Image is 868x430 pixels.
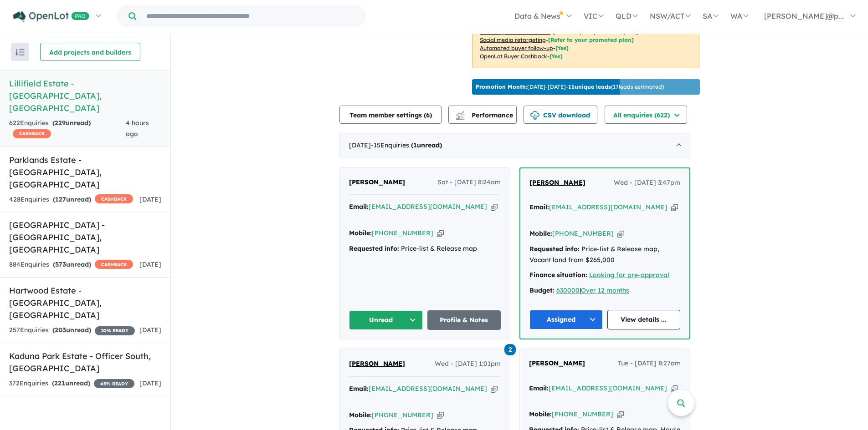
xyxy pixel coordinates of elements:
h5: Kaduna Park Estate - Officer South , [GEOGRAPHIC_DATA] [9,350,161,374]
button: Copy [617,410,624,419]
strong: Requested info: [529,245,580,253]
div: 372 Enquir ies [9,378,134,389]
strong: ( unread) [411,141,442,149]
span: 4 hours ago [126,119,149,138]
span: 1 [413,141,417,149]
input: Try estate name, suburb, builder or developer [138,6,363,26]
span: 127 [55,195,66,203]
strong: Requested info: [349,244,399,253]
span: Performance [457,111,513,119]
span: 20 % READY [95,326,135,335]
button: Copy [491,384,498,394]
strong: Mobile: [349,229,372,237]
a: [PERSON_NAME] [349,177,405,188]
img: Openlot PRO Logo White [13,11,89,22]
button: Assigned [529,310,603,329]
strong: ( unread) [52,119,91,127]
button: CSV download [524,106,597,124]
strong: Email: [349,384,369,393]
a: Looking for pre-approval [589,271,669,279]
img: download icon [530,111,539,120]
h5: Parklands Estate - [GEOGRAPHIC_DATA] , [GEOGRAPHIC_DATA] [9,154,161,191]
a: [PHONE_NUMBER] [552,229,614,238]
strong: ( unread) [52,379,90,387]
span: [DATE] [139,326,161,334]
a: [PHONE_NUMBER] [372,229,433,237]
strong: Mobile: [529,410,552,418]
span: 573 [55,260,66,268]
a: [EMAIL_ADDRESS][DOMAIN_NAME] [549,384,667,392]
span: 221 [54,379,65,387]
u: Geo-targeted email & SMS [480,28,550,35]
span: CASHBACK [13,129,51,138]
a: Profile & Notes [427,310,501,330]
u: Social media retargeting [480,36,546,43]
b: Promotion Month: [476,83,527,90]
button: Copy [671,384,678,393]
strong: Mobile: [349,411,372,419]
span: 45 % READY [94,379,134,388]
div: 257 Enquir ies [9,325,135,336]
button: Performance [448,106,517,124]
div: 428 Enquir ies [9,194,133,205]
span: [PERSON_NAME]@p... [764,11,844,20]
h5: Hartwood Estate - [GEOGRAPHIC_DATA] , [GEOGRAPHIC_DATA] [9,284,161,321]
span: Wed - [DATE] 1:01pm [435,359,501,369]
div: 622 Enquir ies [9,118,126,140]
strong: Email: [349,202,369,211]
div: Price-list & Release map, Vacant land from $265,000 [529,244,680,266]
a: [PHONE_NUMBER] [552,410,613,418]
div: 884 Enquir ies [9,259,133,270]
button: Copy [437,228,444,238]
span: - 15 Enquir ies [371,141,442,149]
img: bar-chart.svg [456,114,465,120]
button: Copy [491,202,498,212]
span: 203 [55,326,66,334]
span: CASHBACK [95,194,133,203]
span: [Refer to your promoted plan] [548,36,634,43]
h5: Lillifield Estate - [GEOGRAPHIC_DATA] , [GEOGRAPHIC_DATA] [9,77,161,114]
span: [Refer to your promoted plan] [553,28,638,35]
button: Copy [617,229,624,238]
span: Sat - [DATE] 8:24am [437,177,501,188]
div: Price-list & Release map [349,243,501,254]
span: [PERSON_NAME] [349,178,405,186]
span: [Yes] [550,53,563,60]
a: [EMAIL_ADDRESS][DOMAIN_NAME] [369,384,487,393]
strong: ( unread) [53,195,91,203]
a: 630000 [556,286,580,294]
div: | [529,285,680,296]
p: [DATE] - [DATE] - ( 17 leads estimated) [476,83,664,91]
button: Copy [437,410,444,420]
strong: Mobile: [529,229,552,238]
a: [PERSON_NAME] [349,359,405,369]
img: sort.svg [15,49,25,56]
img: line-chart.svg [456,111,464,116]
button: Unread [349,310,423,330]
h5: [GEOGRAPHIC_DATA] - [GEOGRAPHIC_DATA] , [GEOGRAPHIC_DATA] [9,219,161,256]
span: 2 [504,344,516,355]
button: Team member settings (6) [339,106,442,124]
span: [DATE] [139,195,161,203]
a: [PHONE_NUMBER] [372,411,433,419]
span: 6 [426,111,430,119]
div: [DATE] [339,133,690,158]
u: Automated buyer follow-up [480,45,553,51]
a: [PERSON_NAME] [529,358,585,369]
button: Add projects and builders [40,43,140,61]
button: Copy [671,202,678,212]
a: [EMAIL_ADDRESS][DOMAIN_NAME] [369,202,487,211]
button: All enquiries (622) [605,106,687,124]
b: 11 unique leads [568,83,611,90]
a: [PERSON_NAME] [529,177,586,188]
a: [EMAIL_ADDRESS][DOMAIN_NAME] [549,203,668,211]
span: 229 [55,119,66,127]
strong: Email: [529,384,549,392]
span: [PERSON_NAME] [529,359,585,367]
u: OpenLot Buyer Cashback [480,53,547,60]
span: [Yes] [555,45,569,51]
strong: ( unread) [52,326,91,334]
strong: Finance situation: [529,271,587,279]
